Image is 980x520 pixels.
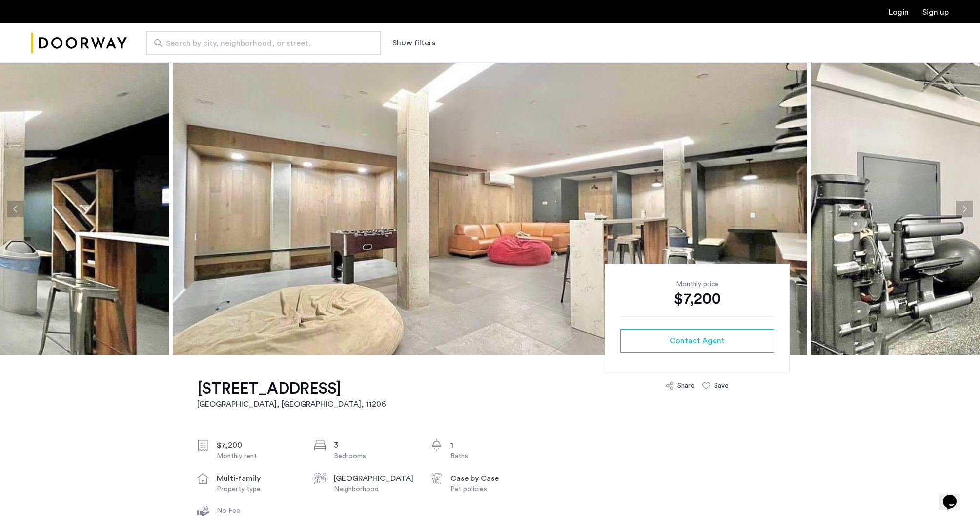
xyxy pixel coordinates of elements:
h2: [GEOGRAPHIC_DATA], [GEOGRAPHIC_DATA] , 11206 [197,398,386,410]
button: Previous apartment [7,201,24,217]
div: Pet policies [450,484,532,494]
img: apartment [173,62,807,355]
div: Baths [450,451,532,461]
div: $7,200 [217,439,299,451]
input: Apartment Search [146,31,381,55]
div: Monthly rent [217,451,299,461]
div: 3 [334,439,416,451]
div: Neighborhood [334,484,416,494]
a: Cazamio Logo [31,25,127,62]
div: Monthly price [620,279,774,289]
div: Share [677,381,694,391]
a: [STREET_ADDRESS][GEOGRAPHIC_DATA], [GEOGRAPHIC_DATA], 11206 [197,379,386,410]
div: Property type [217,484,299,494]
iframe: chat widget [939,481,970,510]
a: Login [889,8,909,16]
img: logo [31,25,127,62]
button: Show or hide filters [392,37,435,49]
div: [GEOGRAPHIC_DATA] [334,473,416,484]
div: No Fee [217,506,299,516]
div: 1 [450,439,532,451]
a: Registration [922,8,949,16]
button: button [620,329,774,353]
span: Search by city, neighborhood, or street. [166,38,353,49]
div: $7,200 [620,289,774,309]
span: Contact Agent [670,335,725,347]
div: Case by Case [450,473,532,484]
div: Save [714,381,729,391]
button: Next apartment [956,201,973,217]
div: multi-family [217,473,299,484]
div: Bedrooms [334,451,416,461]
h1: [STREET_ADDRESS] [197,379,386,398]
